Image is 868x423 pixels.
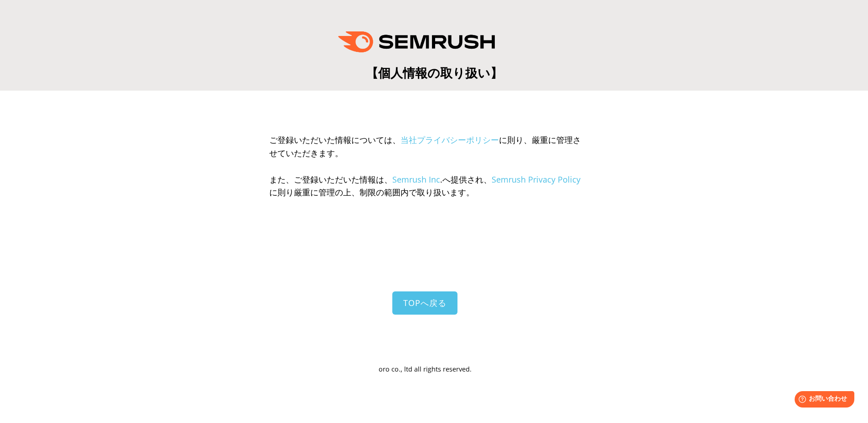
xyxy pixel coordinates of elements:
a: TOPへ戻る [392,291,457,315]
a: Semrush Privacy Policy [492,174,580,185]
iframe: Help widget launcher [787,387,858,413]
span: ご登録いただいた情報については、 に則り、厳重に管理させていただきます。 [269,134,581,158]
a: 当社プライバシーポリシー [401,134,499,145]
a: Semrush Inc [392,174,440,185]
span: 【個人情報の取り扱い】 [366,64,503,81]
span: また、ご登録いただいた情報は、 .へ提供され、 に則り厳重に管理の上、制限の範囲内で取り扱います。 [269,174,580,198]
span: TOPへ戻る [403,297,447,308]
span: oro co., ltd all rights reserved. [379,365,472,373]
